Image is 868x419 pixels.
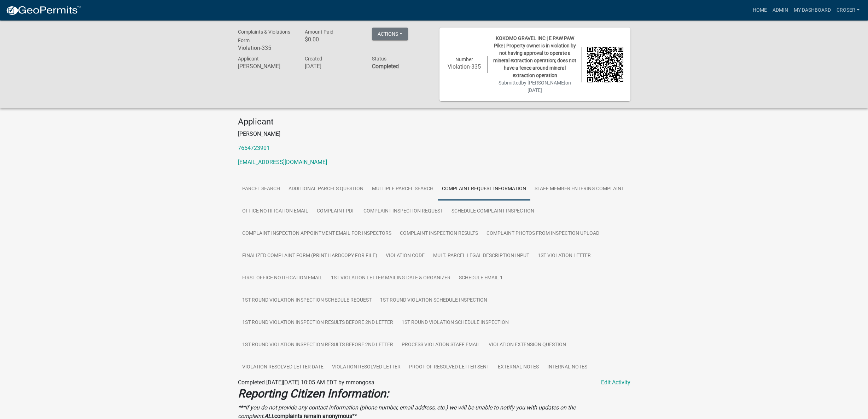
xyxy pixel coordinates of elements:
[587,47,623,83] img: QR code
[328,356,405,379] a: Violation Resolved Letter
[238,267,327,290] a: First Office Notification Email
[313,200,359,223] a: Complaint PDF
[482,222,604,245] a: Complaint Photos from Inspection Upload
[447,200,538,223] a: Schedule Complaint Inspection
[238,200,313,223] a: Office Notification Email
[521,80,565,86] span: by [PERSON_NAME]
[305,63,361,70] h6: [DATE]
[359,200,447,223] a: Complaint Inspection Request
[438,178,530,200] a: Complaint Request Information
[429,245,534,267] a: Mult. Parcel Legal Description Input
[238,289,376,312] a: 1st Round Violation Inspection Schedule Request
[530,178,628,200] a: Staff Member Entering Complaint
[284,178,368,200] a: Additional Parcels Question
[447,63,483,70] h6: Violation-335
[238,56,259,62] span: Applicant
[238,29,290,43] span: Complaints & Violations Form
[770,4,791,17] a: Admin
[493,35,576,78] span: KOKOMO GRAVEL INC | E PAW PAW Pike | Property owner is in violation by not having approval to ope...
[381,245,429,267] a: Violation Code
[372,28,408,40] button: Actions
[238,312,397,334] a: 1st Round Violation Inspection Results Before 2nd Letter
[238,45,295,51] h6: Violation-335
[534,245,595,267] a: 1st Violation Letter
[238,379,374,386] span: Completed [DATE][DATE] 10:05 AM EDT by mmongosa
[238,159,327,165] a: [EMAIL_ADDRESS][DOMAIN_NAME]
[455,57,473,62] span: Number
[238,63,295,70] h6: [PERSON_NAME]
[397,312,513,334] a: 1st Round Violation Schedule Inspection
[238,117,630,127] h4: Applicant
[499,80,571,93] span: Submitted on [DATE]
[791,4,834,17] a: My Dashboard
[372,63,399,70] strong: Completed
[396,222,482,245] a: Complaint Inspection Results
[750,4,770,17] a: Home
[455,267,507,290] a: Schedule Email 1
[238,356,328,379] a: Violation Resolved Letter Date
[376,289,491,312] a: 1st Round Violation Schedule Inspection
[305,29,333,35] span: Amount Paid
[327,267,455,290] a: 1st Violation Letter Mailing Date & Organizer
[372,56,386,62] span: Status
[238,245,381,267] a: Finalized Complaint Form (Print Hardcopy for File)
[397,334,484,356] a: Process Violation Staff Email
[238,387,389,400] strong: Reporting Citizen Information:
[238,145,270,151] a: 7654723901
[238,334,397,356] a: 1st Round Violation Inspection Results Before 2nd Letter
[494,356,543,379] a: External Notes
[305,56,322,62] span: Created
[543,356,592,379] a: Internal Notes
[368,178,438,200] a: Multiple Parcel Search
[305,36,361,43] h6: $0.00
[238,222,396,245] a: Complaint Inspection Appointment Email for Inspectors
[405,356,494,379] a: Proof of Resolved Letter Sent
[238,178,284,200] a: Parcel search
[238,130,630,138] p: [PERSON_NAME]
[484,334,570,356] a: Violation Extension Question
[601,378,630,387] a: Edit Activity
[834,4,862,17] a: croser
